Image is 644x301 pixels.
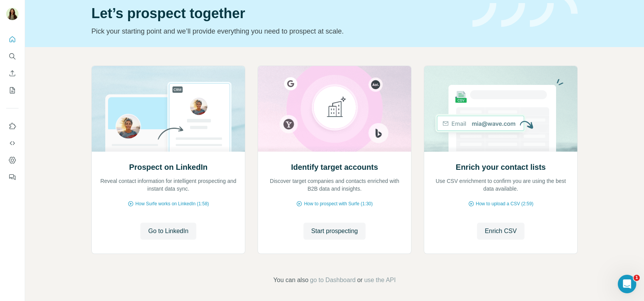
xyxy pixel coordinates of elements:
[634,275,640,281] span: 1
[148,227,188,236] span: Go to LinkedIn
[91,26,463,37] p: Pick your starting point and we’ll provide everything you need to prospect at scale.
[303,223,366,240] button: Start prospecting
[6,8,19,20] img: Avatar
[140,223,196,240] button: Go to LinkedIn
[6,170,19,184] button: Feedback
[129,162,207,172] h2: Prospect on LinkedIn
[273,276,309,285] span: You can also
[291,162,378,172] h2: Identify target accounts
[6,32,19,46] button: Quick start
[618,275,636,293] iframe: Intercom live chat
[6,136,19,150] button: Use Surfe API
[485,227,517,236] span: Enrich CSV
[304,200,373,207] span: How to prospect with Surfe (1:30)
[311,227,358,236] span: Start prospecting
[477,223,524,240] button: Enrich CSV
[6,153,19,167] button: Dashboard
[364,276,396,285] button: use the API
[6,66,19,80] button: Enrich CSV
[91,66,245,152] img: Prospect on LinkedIn
[357,276,362,285] span: or
[135,200,209,207] span: How Surfe works on LinkedIn (1:58)
[6,119,19,133] button: Use Surfe on LinkedIn
[456,162,546,172] h2: Enrich your contact lists
[258,66,411,152] img: Identify target accounts
[424,66,578,152] img: Enrich your contact lists
[310,276,356,285] button: go to Dashboard
[6,83,19,97] button: My lists
[6,49,19,63] button: Search
[91,6,463,21] h1: Let’s prospect together
[99,177,237,193] p: Reveal contact information for intelligent prospecting and instant data sync.
[432,177,570,193] p: Use CSV enrichment to confirm you are using the best data available.
[266,177,403,193] p: Discover target companies and contacts enriched with B2B data and insights.
[476,200,533,207] span: How to upload a CSV (2:59)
